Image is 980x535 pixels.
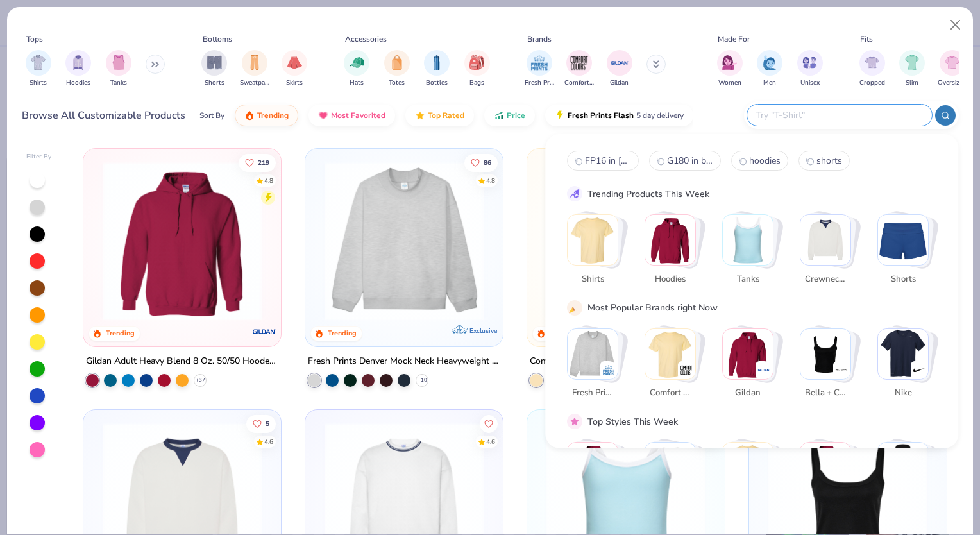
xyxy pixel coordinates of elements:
img: Hoodies [645,215,695,265]
span: Men [763,78,776,88]
span: Shorts [883,273,924,285]
div: filter for Bottles [424,50,450,88]
div: 4.6 [486,437,495,446]
button: G180 in black1 [649,151,721,171]
button: Stack Card Button Classic [567,442,626,518]
img: Comfort Colors [680,364,693,377]
img: Unisex Image [802,55,817,70]
button: filter button [859,50,885,88]
img: Preppy [878,443,928,493]
div: filter for Hoodies [65,50,91,88]
img: Nike [878,328,928,378]
div: filter for Men [757,50,782,88]
span: Comfort Colors [650,387,691,400]
span: Comfort Colors [564,78,594,88]
span: Bags [469,78,484,88]
img: Nike [913,364,926,377]
button: Stack Card Button Preppy [877,442,936,518]
img: most_fav.gif [318,110,328,121]
span: FP16 in [GEOGRAPHIC_DATA] [585,155,631,167]
div: filter for Hats [344,50,369,88]
img: Comfort Colors [645,328,695,378]
span: shorts [816,155,842,167]
button: Close [943,13,968,37]
img: flash.gif [555,110,565,121]
button: Trending [235,105,298,126]
span: Crewnecks [805,273,847,285]
img: pink_star.gif [569,416,580,427]
button: shorts3 [798,151,850,171]
div: filter for Totes [384,50,410,88]
span: Hoodies [650,273,691,285]
div: 4.8 [486,176,495,185]
div: Trending Products This Week [587,187,709,200]
span: Fresh Prints [525,78,554,88]
span: Most Favorited [331,110,385,121]
span: Nike [883,387,924,400]
span: Top Rated [428,110,464,121]
button: filter button [797,50,823,88]
img: Athleisure [723,443,773,493]
span: Price [507,110,525,121]
img: Hoodies Image [71,55,85,70]
img: trending.gif [244,110,255,121]
img: Classic [568,443,618,493]
button: filter button [525,50,554,88]
div: Filter By [26,152,52,162]
span: Unisex [800,78,820,88]
button: filter button [464,50,490,88]
button: Stack Card Button Fresh Prints [567,328,626,404]
img: TopRated.gif [415,110,425,121]
div: Gildan Adult Heavy Blend 8 Oz. 50/50 Hooded Sweatshirt [86,353,278,369]
img: Slim Image [905,55,919,70]
div: Browse All Customizable Products [22,108,185,123]
button: Stack Card Button Gildan [722,328,781,404]
button: Stack Card Button Hoodies [645,214,704,291]
button: Like [480,414,498,432]
img: 029b8af0-80e6-406f-9fdc-fdf898547912 [540,162,712,321]
div: filter for Unisex [797,50,823,88]
button: Most Favorited [308,105,395,126]
div: filter for Bags [464,50,490,88]
div: filter for Skirts [282,50,307,88]
span: Cropped [859,78,885,88]
img: Shorts Image [207,55,222,70]
img: Bella + Canvas [836,364,849,377]
button: filter button [899,50,925,88]
div: filter for Shorts [201,50,227,88]
img: Skirts Image [287,55,302,70]
div: Bottoms [203,33,232,45]
img: Shirts [568,215,618,265]
div: filter for Tanks [106,50,131,88]
span: Shirts [572,273,614,285]
span: Slim [906,78,918,88]
img: Gildan logo [251,319,277,344]
span: Oversized [938,78,967,88]
img: Fresh Prints [568,328,618,378]
button: filter button [607,50,632,88]
span: Hats [350,78,364,88]
span: Gildan [610,78,629,88]
button: Stack Card Button Sportswear [645,442,704,518]
div: Brands [527,33,552,45]
span: G180 in black [667,155,713,167]
button: Stack Card Button Crewnecks [800,214,859,291]
img: Women Image [722,55,737,70]
span: Women [718,78,741,88]
span: 5 day delivery [636,108,684,123]
span: Gildan [727,387,769,400]
div: filter for Oversized [938,50,967,88]
span: Tanks [727,273,769,285]
div: Comfort Colors Adult Heavyweight T-Shirt [530,353,703,369]
img: Gildan [758,364,771,377]
img: trend_line.gif [569,188,580,200]
span: Bella + Canvas [805,387,847,400]
div: Tops [26,33,43,45]
img: Tanks Image [112,55,126,70]
img: Shorts [878,215,928,265]
button: filter button [938,50,967,88]
img: Sweatpants Image [248,55,262,70]
div: Sort By [199,110,224,121]
img: Comfort Colors Image [570,53,589,72]
img: Men Image [763,55,777,70]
